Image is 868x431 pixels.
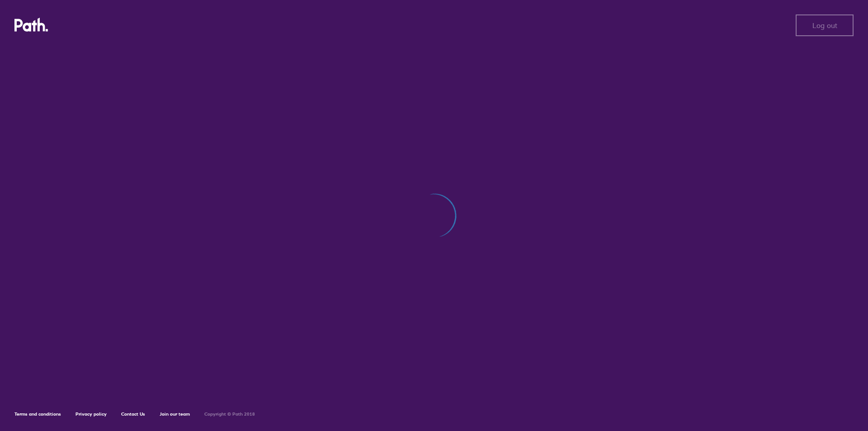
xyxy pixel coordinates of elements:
[796,14,854,36] button: Log out
[812,21,837,29] span: Log out
[75,411,107,417] a: Privacy policy
[160,411,190,417] a: Join our team
[121,411,145,417] a: Contact Us
[204,412,255,417] h6: Copyright © Path 2018
[14,411,61,417] a: Terms and conditions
